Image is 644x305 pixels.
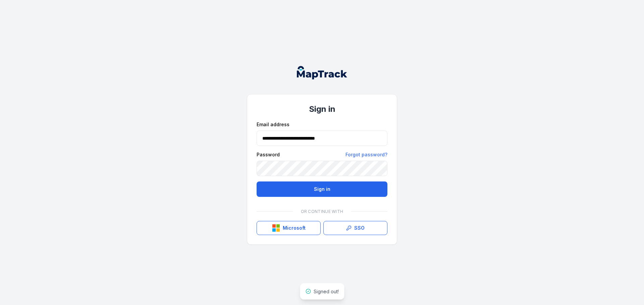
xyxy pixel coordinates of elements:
div: Or continue with [257,205,387,218]
a: SSO [323,221,387,235]
span: Signed out! [314,289,339,294]
nav: Global [286,66,358,79]
label: Email address [257,121,289,128]
label: Password [257,151,280,158]
h1: Sign in [257,104,387,115]
button: Microsoft [257,221,321,235]
button: Sign in [257,181,387,197]
a: Forgot password? [345,151,387,158]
